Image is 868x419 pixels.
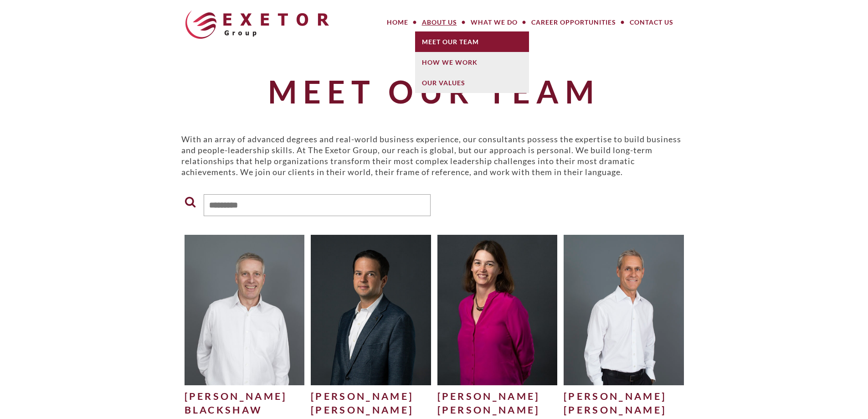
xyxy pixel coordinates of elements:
div: [PERSON_NAME] [311,389,431,403]
a: Home [380,13,415,31]
div: Blackshaw [185,403,305,417]
div: [PERSON_NAME] [311,403,431,417]
div: [PERSON_NAME] [564,403,684,417]
img: Philipp-Ebert_edited-1-500x625.jpg [311,235,431,385]
p: With an array of advanced degrees and real-world business experience, our consultants possess the... [181,134,687,177]
a: How We Work [415,52,529,72]
img: The Exetor Group [185,10,329,39]
a: Our Values [415,72,529,93]
a: Meet Our Team [415,31,529,52]
img: Dave-Blackshaw-for-website2-500x625.jpg [185,235,305,385]
a: Career Opportunities [524,13,623,31]
img: Julie-H-500x625.jpg [437,235,558,385]
div: [PERSON_NAME] [564,389,684,403]
a: What We Do [464,13,524,31]
a: Contact Us [623,13,680,31]
div: [PERSON_NAME] [437,389,558,403]
h1: Meet Our Team [181,74,687,109]
div: [PERSON_NAME] [437,403,558,417]
div: [PERSON_NAME] [185,389,305,403]
img: Craig-Mitchell-Website-500x625.jpg [564,235,684,385]
a: About Us [415,13,464,31]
